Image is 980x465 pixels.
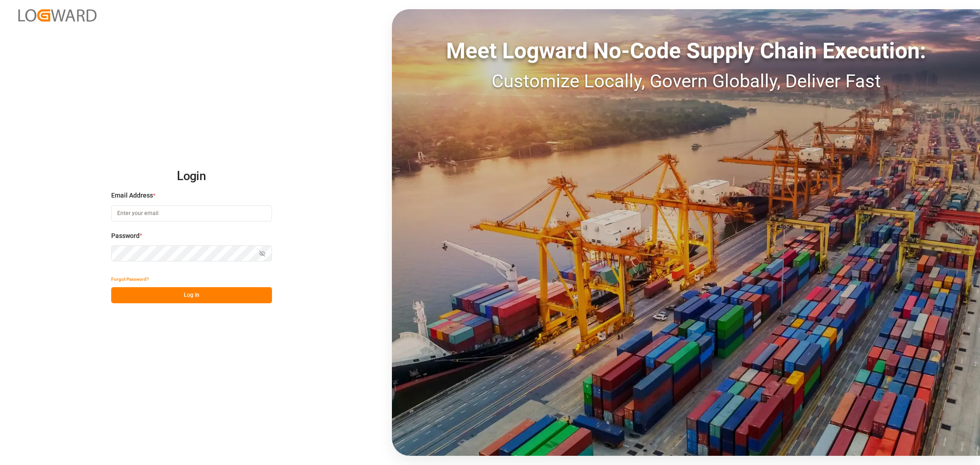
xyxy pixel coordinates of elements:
[111,205,272,221] input: Enter your email
[18,9,96,22] img: Logward_new_orange.png
[111,287,272,303] button: Log In
[111,191,153,200] span: Email Address
[111,231,140,241] span: Password
[392,68,980,95] div: Customize Locally, Govern Globally, Deliver Fast
[111,271,149,287] button: Forgot Password?
[392,34,980,68] div: Meet Logward No-Code Supply Chain Execution:
[111,162,272,191] h2: Login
